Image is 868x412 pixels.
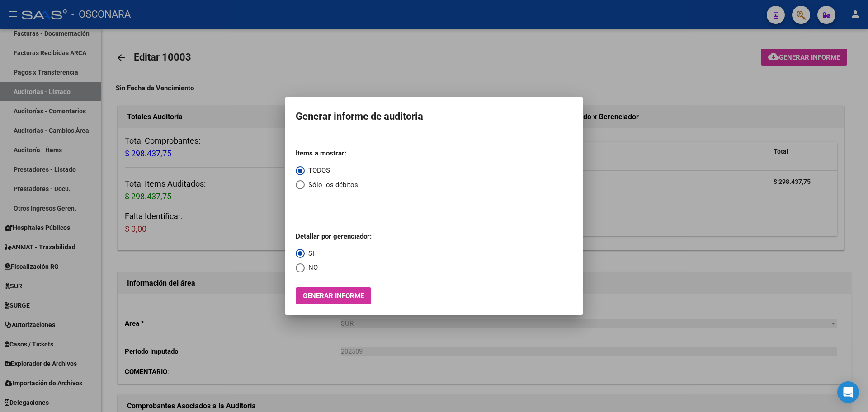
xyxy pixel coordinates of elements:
[296,225,372,273] mat-radio-group: Select an option
[296,232,372,240] strong: Detallar por gerenciador:
[305,165,330,176] span: TODOS
[296,141,358,204] mat-radio-group: Select an option
[305,180,358,190] span: Sólo los débitos
[296,287,371,304] button: Generar informe
[837,381,859,403] div: Open Intercom Messenger
[305,262,318,273] span: NO
[296,108,572,125] h1: Generar informe de auditoria
[305,248,314,259] span: SI
[303,292,364,300] span: Generar informe
[296,149,346,157] strong: Items a mostrar:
